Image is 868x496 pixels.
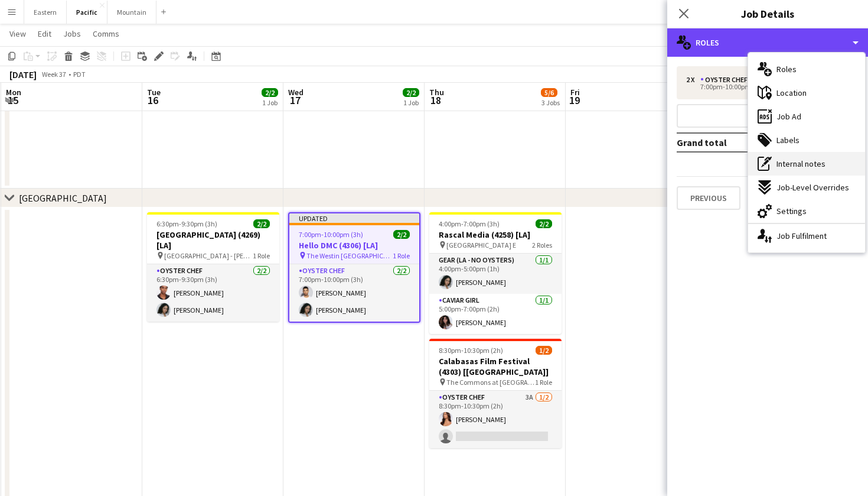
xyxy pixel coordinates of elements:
[677,104,859,128] button: Add role
[429,391,562,448] app-card-role: Oyster Chef3A1/28:30pm-10:30pm (2h)[PERSON_NAME]
[776,182,849,193] span: Job-Level Overrides
[403,98,419,107] div: 1 Job
[88,26,124,41] a: Comms
[107,1,156,24] button: Mountain
[9,69,37,80] div: [DATE]
[446,378,535,387] span: The Commons at [GEOGRAPHIC_DATA] ([GEOGRAPHIC_DATA], [GEOGRAPHIC_DATA])
[286,93,304,107] span: 17
[147,264,279,322] app-card-role: Oyster Chef2/26:30pm-9:30pm (3h)[PERSON_NAME][PERSON_NAME]
[67,1,107,24] button: Pacific
[776,111,801,122] span: Job Ad
[19,192,107,204] div: [GEOGRAPHIC_DATA]
[393,230,410,239] span: 2/2
[38,28,51,39] span: Edit
[776,206,807,216] span: Settings
[532,241,552,249] span: 2 Roles
[147,229,279,251] h3: [GEOGRAPHIC_DATA] (4269) [LA]
[439,346,503,355] span: 8:30pm-10:30pm (2h)
[677,186,740,210] button: Previous
[145,93,161,107] span: 16
[24,1,67,24] button: Eastern
[147,212,279,322] app-job-card: 6:30pm-9:30pm (3h)2/2[GEOGRAPHIC_DATA] (4269) [LA] [GEOGRAPHIC_DATA] - [PERSON_NAME] ([GEOGRAPHIC...
[63,28,81,39] span: Jobs
[253,251,270,260] span: 1 Role
[536,219,552,228] span: 2/2
[5,26,31,41] a: View
[289,264,419,322] app-card-role: Oyster Chef2/27:00pm-10:00pm (3h)[PERSON_NAME][PERSON_NAME]
[439,219,500,228] span: 4:00pm-7:00pm (3h)
[776,64,797,74] span: Roles
[535,378,552,387] span: 1 Role
[299,230,363,239] span: 7:00pm-10:00pm (3h)
[541,88,557,97] span: 5/6
[4,93,21,107] span: 15
[39,70,68,79] span: Week 37
[428,93,444,107] span: 18
[6,87,21,98] span: Mon
[686,76,700,84] div: 2 x
[9,28,26,39] span: View
[288,87,304,98] span: Wed
[403,88,419,97] span: 2/2
[429,339,562,448] app-job-card: 8:30pm-10:30pm (2h)1/2Calabasas Film Festival (4303) [[GEOGRAPHIC_DATA]] The Commons at [GEOGRAPH...
[164,251,253,260] span: [GEOGRAPHIC_DATA] - [PERSON_NAME] ([GEOGRAPHIC_DATA], [GEOGRAPHIC_DATA])
[393,251,410,260] span: 1 Role
[289,213,419,223] div: Updated
[306,251,393,260] span: The Westin [GEOGRAPHIC_DATA] ([GEOGRAPHIC_DATA], [GEOGRAPHIC_DATA])
[253,219,270,228] span: 2/2
[429,294,562,334] app-card-role: Caviar Girl1/15:00pm-7:00pm (2h)[PERSON_NAME]
[93,28,119,39] span: Comms
[748,224,865,248] div: Job Fulfilment
[429,212,562,334] app-job-card: 4:00pm-7:00pm (3h)2/2Rascal Media (4258) [LA] [GEOGRAPHIC_DATA] E2 RolesGear (LA - NO oysters)1/1...
[73,70,86,79] div: PDT
[429,87,444,98] span: Thu
[677,133,784,152] td: Grand total
[289,240,419,251] h3: Hello DMC (4306) [LA]
[570,87,580,98] span: Fri
[446,241,516,249] span: [GEOGRAPHIC_DATA] E
[776,158,825,169] span: Internal notes
[262,88,278,97] span: 2/2
[288,212,420,323] app-job-card: Updated7:00pm-10:00pm (3h)2/2Hello DMC (4306) [LA] The Westin [GEOGRAPHIC_DATA] ([GEOGRAPHIC_DATA...
[429,254,562,294] app-card-role: Gear (LA - NO oysters)1/14:00pm-5:00pm (1h)[PERSON_NAME]
[156,219,217,228] span: 6:30pm-9:30pm (3h)
[700,76,752,84] div: Oyster Chef
[667,28,868,57] div: Roles
[33,26,56,41] a: Edit
[429,356,562,377] h3: Calabasas Film Festival (4303) [[GEOGRAPHIC_DATA]]
[58,26,86,41] a: Jobs
[569,93,580,107] span: 19
[429,229,562,240] h3: Rascal Media (4258) [LA]
[536,346,552,355] span: 1/2
[667,6,868,21] h3: Job Details
[776,135,800,145] span: Labels
[262,98,278,107] div: 1 Job
[686,84,837,90] div: 7:00pm-10:00pm (3h)
[776,87,807,98] span: Location
[147,87,161,98] span: Tue
[541,98,560,107] div: 3 Jobs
